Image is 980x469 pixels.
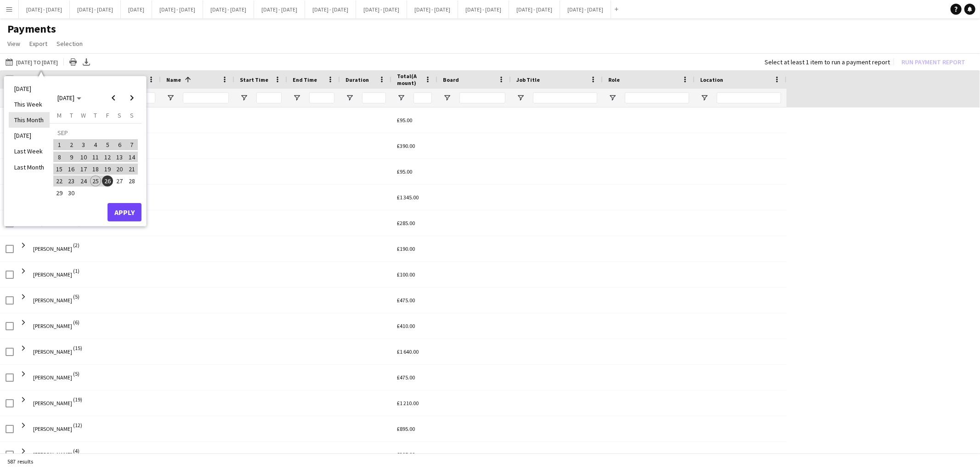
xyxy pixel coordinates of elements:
[29,40,47,48] span: Export
[106,111,109,119] span: F
[90,175,102,187] button: 25-09-2025
[90,139,101,150] span: 4
[700,94,708,102] button: Open Filter Menu
[407,0,458,18] button: [DATE] - [DATE]
[397,451,415,458] span: £295.00
[53,151,65,163] button: 08-09-2025
[73,416,82,434] span: (12)
[608,94,617,102] button: Open Filter Menu
[78,151,90,163] button: 10-09-2025
[459,92,505,103] input: Board Filter Input
[516,76,540,83] span: Job Title
[73,442,79,460] span: (4)
[608,76,620,83] span: Role
[397,425,415,432] span: £895.00
[33,425,72,432] span: [PERSON_NAME]
[509,0,560,18] button: [DATE] - [DATE]
[356,0,407,18] button: [DATE] - [DATE]
[90,151,102,163] button: 11-09-2025
[346,94,354,102] button: Open Filter Menu
[516,94,525,102] button: Open Filter Menu
[126,163,138,175] button: 21-09-2025
[293,76,317,83] span: End Time
[78,152,89,163] span: 10
[73,390,82,408] span: (19)
[53,38,86,50] a: Selection
[73,339,82,357] span: (15)
[9,143,50,159] li: Last Week
[102,175,113,186] span: 26
[33,245,72,252] span: [PERSON_NAME]
[397,374,415,381] span: £475.00
[33,451,72,458] span: [PERSON_NAME]
[66,139,77,150] span: 2
[397,400,419,407] span: £1 210.00
[9,159,50,175] li: Last Month
[121,0,152,18] button: [DATE]
[33,271,72,278] span: [PERSON_NAME]
[54,90,85,106] button: Choose month and year
[240,94,248,102] button: Open Filter Menu
[78,139,90,151] button: 03-09-2025
[90,175,101,186] span: 25
[113,151,125,163] button: 13-09-2025
[54,175,65,186] span: 22
[397,168,412,175] span: £95.00
[309,92,334,103] input: End Time Filter Input
[397,194,419,201] span: £1 345.00
[533,92,597,103] input: Job Title Filter Input
[126,164,137,175] span: 21
[78,175,90,187] button: 24-09-2025
[66,175,77,186] span: 23
[397,117,412,124] span: £95.00
[254,0,305,18] button: [DATE] - [DATE]
[54,152,65,163] span: 8
[126,139,137,150] span: 7
[66,152,77,163] span: 9
[397,220,415,226] span: £285.00
[66,188,77,199] span: 30
[65,151,77,163] button: 09-09-2025
[102,139,113,150] span: 5
[625,92,689,103] input: Role Filter Input
[54,164,65,175] span: 15
[65,187,77,199] button: 30-09-2025
[7,40,20,48] span: View
[443,94,451,102] button: Open Filter Menu
[104,89,123,107] button: Previous month
[126,151,138,163] button: 14-09-2025
[397,322,415,329] span: £410.00
[78,163,90,175] button: 17-09-2025
[73,288,79,305] span: (5)
[126,175,138,187] button: 28-09-2025
[90,152,101,163] span: 11
[65,139,77,151] button: 02-09-2025
[73,313,79,331] span: (6)
[4,38,24,50] a: View
[33,400,72,407] span: [PERSON_NAME]
[73,262,79,280] span: (1)
[458,0,509,18] button: [DATE] - [DATE]
[240,76,268,83] span: Start Time
[126,175,137,186] span: 28
[70,0,121,18] button: [DATE] - [DATE]
[397,245,415,252] span: £190.00
[152,0,203,18] button: [DATE] - [DATE]
[102,175,113,187] button: 26-09-2025
[94,111,97,119] span: T
[78,164,89,175] span: 17
[78,175,89,186] span: 24
[54,139,65,150] span: 1
[57,40,83,48] span: Selection
[130,111,134,119] span: S
[81,111,86,119] span: W
[9,81,50,96] li: [DATE]
[397,142,415,149] span: £390.00
[9,112,50,128] li: This Month
[114,152,125,163] span: 13
[54,188,65,199] span: 29
[73,365,79,383] span: (5)
[126,139,138,151] button: 07-09-2025
[33,322,72,329] span: [PERSON_NAME]
[717,92,781,103] input: Location Filter Input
